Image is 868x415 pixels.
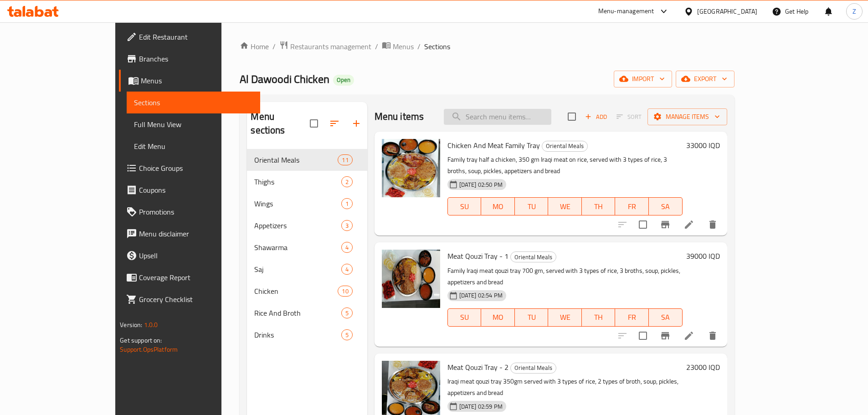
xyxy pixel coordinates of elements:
[254,307,341,318] span: Rice And Broth
[447,265,683,288] p: Family Iraqi meat qouzi tray 700 gm, served with 3 types of rice, 3 broths, soup, pickles, appeti...
[447,308,481,327] button: SU
[382,41,414,52] a: Menus
[447,249,508,263] span: Meat Qouzi Tray - 1
[127,92,260,113] a: Sections
[341,329,353,340] div: items
[139,31,253,42] span: Edit Restaurant
[342,331,352,339] span: 5
[127,113,260,135] a: Full Menu View
[519,311,545,324] span: TU
[254,176,341,187] span: Thighs
[697,6,757,16] div: [GEOGRAPHIC_DATA]
[144,319,158,331] span: 1.0.0
[582,308,616,327] button: TH
[447,197,481,215] button: SU
[240,69,329,89] span: Al Dawoodi Chicken
[119,266,260,288] a: Coverage Report
[341,307,353,318] div: items
[702,325,724,347] button: delete
[254,329,341,340] span: Drinks
[452,311,478,324] span: SU
[254,220,341,231] div: Appetizers
[481,197,515,215] button: MO
[853,6,856,16] span: Z
[652,200,679,213] span: SA
[119,70,260,92] a: Menus
[134,119,253,130] span: Full Menu View
[272,41,276,52] li: /
[254,286,338,297] span: Chicken
[240,41,734,52] nav: breadcrumb
[333,76,354,84] span: Open
[247,324,367,346] div: Drinks5
[485,200,511,213] span: MO
[139,163,253,174] span: Choice Groups
[341,264,353,275] div: items
[342,221,352,230] span: 3
[251,110,309,137] h2: Menu sections
[584,112,608,122] span: Add
[686,139,720,152] h6: 33000 IQD
[655,111,720,123] span: Manage items
[586,311,612,324] span: TH
[615,308,649,327] button: FR
[254,264,341,275] div: Saj
[375,110,424,123] h2: Menu items
[119,245,260,266] a: Upsell
[654,325,676,347] button: Branch-specific-item
[139,184,253,195] span: Coupons
[247,149,367,171] div: Oriental Meals11
[338,154,352,165] div: items
[120,343,178,355] a: Support.OpsPlatform
[141,75,253,86] span: Menus
[341,176,353,187] div: items
[139,53,253,64] span: Branches
[382,250,440,308] img: Meat Qouzi Tray - 1
[511,363,556,373] span: Oriental Meals
[375,41,378,52] li: /
[134,97,253,108] span: Sections
[119,179,260,201] a: Coupons
[619,311,645,324] span: FR
[382,139,440,197] img: Chicken And Meat Family Tray
[342,265,352,274] span: 4
[481,308,515,327] button: MO
[447,138,540,152] span: Chicken And Meat Family Tray
[338,156,352,164] span: 11
[324,113,345,134] span: Sort sections
[254,242,341,253] span: Shawarma
[611,110,647,124] span: Select section first
[304,114,324,133] span: Select all sections
[247,215,367,236] div: Appetizers3
[134,141,253,152] span: Edit Menu
[619,200,645,213] span: FR
[649,308,683,327] button: SA
[581,110,611,124] button: Add
[119,223,260,245] a: Menu disclaimer
[447,360,508,374] span: Meat Qouzi Tray - 2
[552,200,578,213] span: WE
[456,402,506,411] span: [DATE] 02:59 PM
[424,41,450,52] span: Sections
[342,200,352,208] span: 1
[341,220,353,231] div: items
[254,198,341,209] span: Wings
[247,302,367,324] div: Rice And Broth5
[633,215,652,234] span: Select to update
[247,145,367,349] nav: Menu sections
[139,250,253,261] span: Upsell
[338,286,352,297] div: items
[119,201,260,223] a: Promotions
[456,180,506,189] span: [DATE] 02:50 PM
[647,108,727,125] button: Manage items
[254,154,338,165] span: Oriental Meals
[120,334,162,346] span: Get support on:
[139,206,253,217] span: Promotions
[447,154,683,177] p: Family tray half a chicken, 350 gm Iraqi meat on rice, served with 3 types of rice, 3 broths, sou...
[614,71,672,87] button: import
